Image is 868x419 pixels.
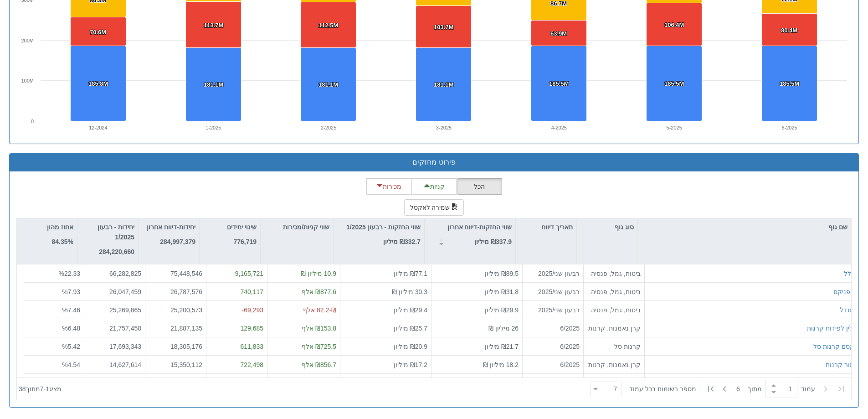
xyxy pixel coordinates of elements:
font: שווי החזקות-דיווח אחרון [447,223,512,231]
font: 6 [736,385,740,393]
tspan: 181.1M [434,81,453,88]
font: 15,350,112 [170,361,202,368]
tspan: 185.5M [549,80,569,87]
font: 38 [19,385,26,393]
font: שווי החזקות - רבעון 1/2025 [346,223,421,231]
font: 284,997,379 [160,238,195,245]
font: % [62,288,67,295]
font: 22.33 [64,270,80,277]
font: מציג [49,385,62,393]
font: 740,117 [240,288,263,295]
tspan: 106.4M [664,21,684,28]
font: % [62,324,67,331]
font: -69,293 [242,306,263,313]
font: אחוז מהון [47,223,73,231]
button: כלל [844,269,854,278]
font: ₪153.8 אלף [302,324,336,331]
font: 6.48 [68,324,80,331]
font: 21,887,135 [170,324,202,331]
tspan: 70.6M [90,29,106,36]
font: מתוך [26,385,40,393]
button: קניות [411,178,457,195]
font: קרנות סל [614,342,641,350]
font: יחידות - רבעון 1/2025 [98,223,134,241]
text: 1-2025 [205,125,221,130]
font: קסם קרנות סל [813,342,854,350]
tspan: 112.5M [318,22,338,29]
font: % [62,342,67,350]
font: ₪877.6 אלף [302,288,336,295]
font: 26,787,576 [170,288,202,295]
tspan: 113.7M [204,22,223,29]
font: 129,685 [240,324,263,331]
font: סוג גוף [615,223,634,231]
tspan: 181.1M [318,81,338,88]
font: קניות [430,183,445,191]
font: רבעון שני/2025 [538,306,580,313]
font: ₪29.4 מיליון [394,306,427,313]
font: מספר רשומות בכל עמוד [629,385,696,393]
font: שווי קניות/מכירות [283,223,329,231]
text: 100M [21,78,34,83]
font: 84.35% [52,238,73,245]
font: 14,627,614 [109,361,141,368]
font: 25,269,865 [109,306,141,313]
font: 10.9 מיליון ₪ [301,270,336,277]
font: ₪77.1 מיליון [394,270,427,277]
font: 284,220,660 [99,248,134,255]
tspan: 63.9M [550,30,567,37]
font: 18,305,176 [170,342,202,350]
font: מתוך [748,385,762,393]
font: ₪337.9 מיליון [474,238,512,245]
tspan: 185.8M [88,80,108,87]
font: ₪29.9 מיליון [485,306,519,313]
font: 21,757,450 [109,324,141,331]
font: יחידות-דיווח אחרון [147,223,195,231]
button: מכירות [366,178,412,195]
font: 6/2025 [560,342,580,350]
font: 26,047,459 [109,288,141,295]
font: 66,282,825 [109,270,141,277]
font: ₪332.7 מיליון [383,238,421,245]
font: הפניקס [833,288,854,295]
font: פירוט מחזקים [412,158,455,166]
font: ₪725.5 אלף [302,342,336,350]
font: שם גוף [828,223,847,231]
font: ביטוח, גמל, פנסיה [591,270,641,277]
font: ילין לפידות קרנות [807,324,854,331]
tspan: 185.5M [780,80,799,87]
font: כלל [844,270,854,277]
text: 200M [21,38,34,43]
button: ילין לפידות קרנות [807,323,854,332]
font: 30.3 מיליון ₪ [392,288,427,295]
text: 6-2025 [781,125,797,130]
tspan: 185.5M [664,80,684,87]
font: קרן נאמנות, קרנות סל [579,361,641,368]
button: הכל [457,178,502,195]
text: 4-2025 [551,125,567,130]
text: 12-2024 [89,125,107,130]
font: 611,833 [240,342,263,350]
font: ₪17.2 מיליון [394,361,427,368]
font: ₪21.7 מיליון [485,342,519,350]
font: מכירות [383,183,401,191]
font: % [59,270,64,277]
font: ₪25.7 מיליון [394,324,427,331]
tspan: 181.1M [204,81,223,88]
font: 17,693,343 [109,342,141,350]
font: ₪89.5 מיליון [485,270,519,277]
font: 1 [46,385,49,393]
button: שמירה לאקסל [404,199,464,216]
font: 75,448,546 [170,270,202,277]
text: 0 [31,119,34,124]
font: הכל [474,183,485,191]
font: 776,719 [233,238,257,245]
font: 18.2 מיליון ₪ [483,361,519,368]
font: % [62,361,67,368]
button: מגדל [840,305,854,314]
button: מור קרנות [826,360,854,369]
font: 9,165,721 [235,270,263,277]
font: ביטוח, גמל, פנסיה [591,288,641,295]
font: 25,200,573 [170,306,202,313]
font: 722,498 [240,361,263,368]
